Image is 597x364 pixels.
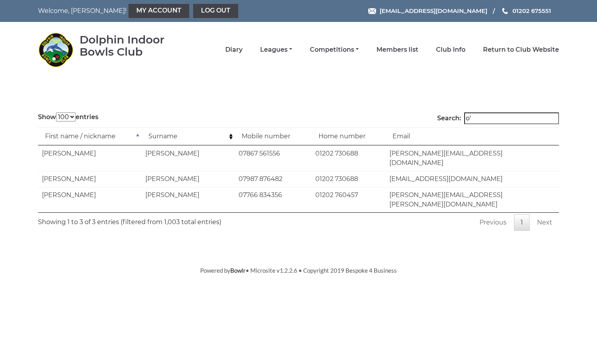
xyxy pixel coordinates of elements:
[230,267,246,274] a: Bowlr
[368,6,487,15] a: Email [EMAIL_ADDRESS][DOMAIN_NAME]
[385,171,559,187] td: [EMAIL_ADDRESS][DOMAIN_NAME]
[38,112,98,122] label: Show entries
[200,267,397,274] span: Powered by • Microsite v1.2.2.6 • Copyright 2019 Bespoke 4 Business
[385,187,559,212] td: [PERSON_NAME][EMAIL_ADDRESS][PERSON_NAME][DOMAIN_NAME]
[311,171,385,187] td: 01202 730688
[311,145,385,171] td: 01202 730688
[225,45,242,54] a: Diary
[311,187,385,212] td: 01202 760457
[512,7,551,14] span: 01202 675551
[38,145,141,171] td: [PERSON_NAME]
[310,45,359,54] a: Competitions
[235,127,311,145] td: Mobile number
[80,34,187,58] div: Dolphin Indoor Bowls Club
[514,214,530,231] a: 1
[311,127,385,145] td: Home number
[38,171,141,187] td: [PERSON_NAME]
[436,45,465,54] a: Club Info
[473,214,513,231] a: Previous
[385,127,559,145] td: Email
[128,4,189,18] a: My Account
[502,8,508,14] img: Phone us
[483,45,559,54] a: Return to Club Website
[141,171,235,187] td: [PERSON_NAME]
[235,171,311,187] td: 07987 876482
[38,127,141,145] td: First name / nickname: activate to sort column descending
[260,45,292,54] a: Leagues
[193,4,238,18] a: Log out
[368,8,376,14] img: Email
[38,32,73,67] img: Dolphin Indoor Bowls Club
[385,145,559,171] td: [PERSON_NAME][EMAIL_ADDRESS][DOMAIN_NAME]
[464,112,559,124] input: Search:
[56,112,76,121] select: Showentries
[437,112,559,124] label: Search:
[235,187,311,212] td: 07766 834356
[501,6,551,15] a: Phone us 01202 675551
[141,145,235,171] td: [PERSON_NAME]
[530,214,559,231] a: Next
[380,7,487,14] span: [EMAIL_ADDRESS][DOMAIN_NAME]
[141,187,235,212] td: [PERSON_NAME]
[235,145,311,171] td: 07867 561556
[376,45,418,54] a: Members list
[38,4,248,18] nav: Welcome, [PERSON_NAME]!
[38,187,141,212] td: [PERSON_NAME]
[38,213,221,227] div: Showing 1 to 3 of 3 entries (filtered from 1,003 total entries)
[141,127,235,145] td: Surname: activate to sort column ascending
